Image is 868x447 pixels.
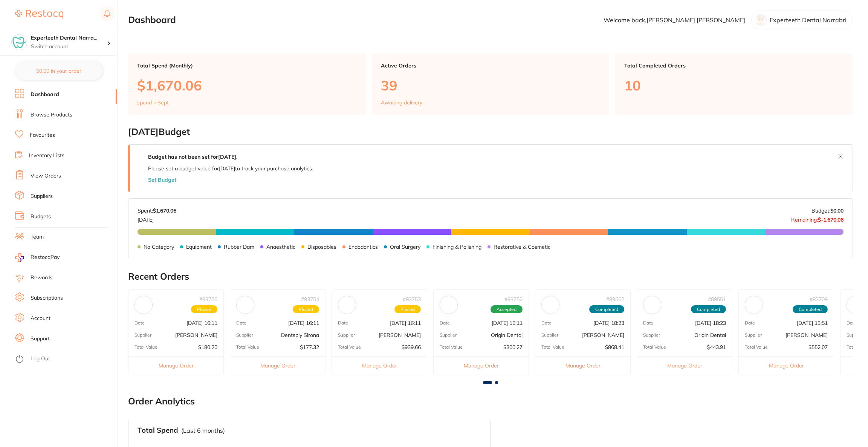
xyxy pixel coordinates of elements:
p: Total Spend (Monthly) [137,63,357,69]
span: Completed [691,305,726,314]
p: # 93754 [301,296,319,302]
p: Supplier [643,332,660,338]
p: (Last 6 months) [181,427,225,434]
p: [PERSON_NAME] [582,332,624,338]
span: Placed [394,305,421,314]
p: # 83709 [810,296,828,302]
p: Please set a budget value for [DATE] to track your purchase analytics. [148,165,313,171]
p: Total Value [541,344,564,350]
img: Henry Schein Halas [747,298,761,312]
a: Active Orders39Awaiting delivery [372,54,610,115]
p: [DATE] 13:51 [797,320,828,326]
p: [DATE] 18:23 [695,320,726,326]
p: Total Value [134,344,157,350]
strong: Budget has not been set for [DATE] . [148,153,237,160]
p: Supplier [745,332,762,338]
a: Favourites [30,132,55,139]
a: RestocqPay [15,253,60,262]
p: Supplier [236,332,253,338]
p: [PERSON_NAME] [379,332,421,338]
span: Placed [293,305,319,314]
a: Restocq Logo [15,6,63,23]
strong: $1,670.06 [153,207,176,214]
a: Subscriptions [31,294,63,302]
a: Total Spend (Monthly)$1,670.06spend inSept [128,54,366,115]
img: Adam Dental [136,298,151,312]
p: # 93753 [403,296,421,302]
img: Henry Schein Halas [543,298,558,312]
p: Active Orders [381,63,601,69]
img: Dentsply Sirona [238,298,252,312]
p: $1,670.06 [137,78,357,93]
p: [DATE] 16:11 [186,320,217,326]
p: [DATE] [138,214,176,223]
a: Browse Products [31,111,72,119]
p: [DATE] 16:11 [390,320,421,326]
p: Switch account [31,43,107,51]
strong: $0.00 [830,207,844,214]
p: Welcome back, [PERSON_NAME] [PERSON_NAME] [604,17,745,23]
p: Equipment [186,244,212,250]
p: 39 [381,78,601,93]
a: Rewards [31,274,52,282]
span: Completed [793,305,828,314]
p: $443.91 [707,344,726,350]
button: Manage Order [332,356,427,375]
p: Date [236,320,246,326]
p: # 89551 [708,296,726,302]
p: # 93755 [199,296,217,302]
p: Restorative & Cosmetic [494,244,550,250]
p: # 93752 [504,296,523,302]
p: [DATE] 18:23 [593,320,624,326]
img: Henry Schein Halas [340,298,354,312]
button: Manage Order [739,356,834,375]
p: Budget: [811,208,844,214]
p: Total Value [338,344,361,350]
p: Supplier [541,332,558,338]
a: Account [31,315,50,322]
p: spend in Sept [137,100,169,106]
img: Adam Dental [848,298,863,312]
img: Experteeth Dental Narrabri [12,35,27,50]
p: Endodontics [348,244,378,250]
img: Origin Dental [645,298,659,312]
p: Origin Dental [694,332,726,338]
p: Awaiting delivery [381,100,422,106]
a: Log Out [31,355,50,363]
a: Total Completed Orders10 [615,54,853,115]
a: View Orders [31,172,61,180]
p: Spent: [138,208,176,214]
p: Remaining: [791,214,844,223]
a: Budgets [31,213,51,220]
img: Origin Dental [442,298,456,312]
p: $180.20 [198,344,217,350]
a: Inventory Lists [29,152,64,159]
p: No Category [144,244,174,250]
p: $177.32 [300,344,319,350]
p: Date [643,320,653,326]
a: Support [31,335,50,343]
p: Date [541,320,552,326]
p: Rubber Dam [224,244,254,250]
button: Manage Order [128,356,223,375]
h2: Dashboard [128,15,176,25]
p: Date [134,320,145,326]
p: Supplier [338,332,355,338]
p: [DATE] 16:11 [288,320,319,326]
a: Suppliers [31,193,53,200]
p: Dentsply Sirona [281,332,319,338]
button: $0.00 in your order [15,62,102,80]
button: Log Out [15,353,115,365]
p: $939.66 [402,344,421,350]
a: Dashboard [31,91,59,98]
h4: Experteeth Dental Narrabri [31,34,107,42]
p: Total Value [643,344,666,350]
p: Total Value [440,344,463,350]
p: Total Completed Orders [624,63,844,69]
p: $300.27 [503,344,523,350]
h2: Recent Orders [128,271,853,282]
span: Placed [191,305,217,314]
a: Team [31,233,44,241]
p: Anaesthetic [266,244,295,250]
p: Date [338,320,348,326]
